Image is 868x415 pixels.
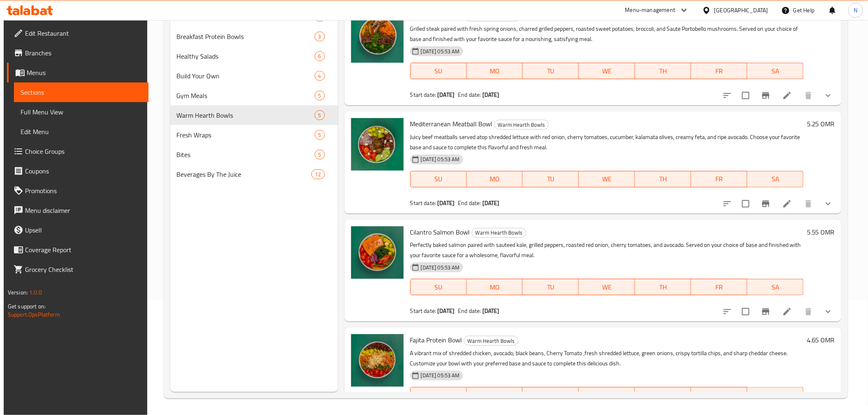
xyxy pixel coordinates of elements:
a: Menus [7,63,148,82]
button: SU [410,63,467,79]
span: WE [582,389,632,401]
a: Support.OpsPlatform [8,309,60,320]
span: Menu disclaimer [25,205,142,215]
span: Start date: [410,89,436,100]
b: [DATE] [438,89,455,100]
div: items [315,51,325,61]
span: Fajita Protein Bowl [410,334,462,346]
button: sort-choices [717,86,737,105]
p: A vibrant mix of shredded chicken, avocado, black beans, Cherry Tomato ,fresh shredded lettuce, g... [410,348,804,369]
span: Breakfast Protein Bowls [177,32,315,41]
nav: Menu sections [170,4,338,187]
h6: 5.25 OMR [807,118,835,130]
div: Healthy Salads6 [170,46,338,66]
span: Healthy Salads [177,51,315,61]
span: Start date: [410,198,436,208]
div: Gym Meals5 [170,86,338,105]
button: FR [691,171,747,187]
button: WE [579,63,635,79]
button: show more [818,194,838,214]
span: Full Menu View [21,107,142,117]
span: SU [414,65,464,77]
span: FR [694,173,744,185]
span: FR [694,389,744,401]
div: Warm Hearth Bowls [472,228,526,238]
a: Sections [14,82,148,102]
button: WE [579,171,635,187]
button: TU [523,387,579,404]
button: SU [410,387,467,404]
span: Choice Groups [25,146,142,156]
b: [DATE] [482,198,500,208]
button: sort-choices [717,302,737,322]
div: Build Your Own [177,71,315,81]
span: Bites [177,150,315,160]
p: Grilled steak paired with fresh spring onions, charred grilled peppers, roasted sweet potatoes, b... [410,24,804,44]
button: SU [410,279,467,295]
button: delete [799,302,818,322]
button: show more [818,302,838,322]
a: Coverage Report [7,240,148,260]
button: TU [523,279,579,295]
div: Gym Meals [177,91,315,100]
span: FR [694,65,744,77]
span: WE [582,173,632,185]
button: FR [691,279,747,295]
div: items [311,169,324,179]
button: Branch-specific-item [756,302,776,322]
span: Grocery Checklist [25,265,142,274]
span: Warm Hearth Bowls [177,110,315,120]
button: WE [579,279,635,295]
button: MO [467,279,523,295]
button: FR [691,63,747,79]
span: 1.0.0 [29,287,42,298]
img: Mediterranean Meatball Bowl [351,118,404,171]
span: 5 [315,151,324,159]
button: show more [818,86,838,105]
button: delete [799,86,818,105]
span: FR [694,281,744,293]
span: Warm Hearth Bowls [472,228,526,237]
button: TH [635,63,691,79]
span: TU [526,281,576,293]
span: N [854,6,857,15]
span: MO [470,65,520,77]
span: WE [582,65,632,77]
span: Select to update [737,303,754,320]
button: delete [799,194,818,214]
div: Warm Hearth Bowls5 [170,105,338,125]
div: Beverages By The Juice12 [170,164,338,184]
button: SA [747,387,804,404]
span: [DATE] 05:53 AM [418,155,463,163]
span: [DATE] 05:53 AM [418,48,463,55]
span: TH [638,389,688,401]
span: TU [526,389,576,401]
a: Branches [7,43,148,63]
button: TH [635,171,691,187]
a: Edit menu item [782,91,792,100]
span: Start date: [410,306,436,316]
h6: 5.25 OMR [807,10,835,22]
span: Menus [27,68,142,78]
a: Coupons [7,161,148,181]
a: Promotions [7,181,148,201]
a: Edit menu item [782,199,792,209]
span: Sections [21,87,142,97]
div: items [315,130,325,140]
img: Cilantro Salmon Bowl [351,226,404,279]
button: TU [523,63,579,79]
button: WE [579,387,635,404]
div: Fresh Wraps5 [170,125,338,145]
a: Edit menu item [782,307,792,317]
b: [DATE] [438,198,455,208]
b: [DATE] [482,89,500,100]
span: Warm Hearth Bowls [495,120,548,130]
span: SA [751,281,800,293]
span: 12 [312,171,324,178]
button: SU [410,171,467,187]
span: Warm Hearth Bowls [464,336,518,346]
span: [DATE] 05:53 AM [418,264,463,271]
span: SU [414,389,464,401]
